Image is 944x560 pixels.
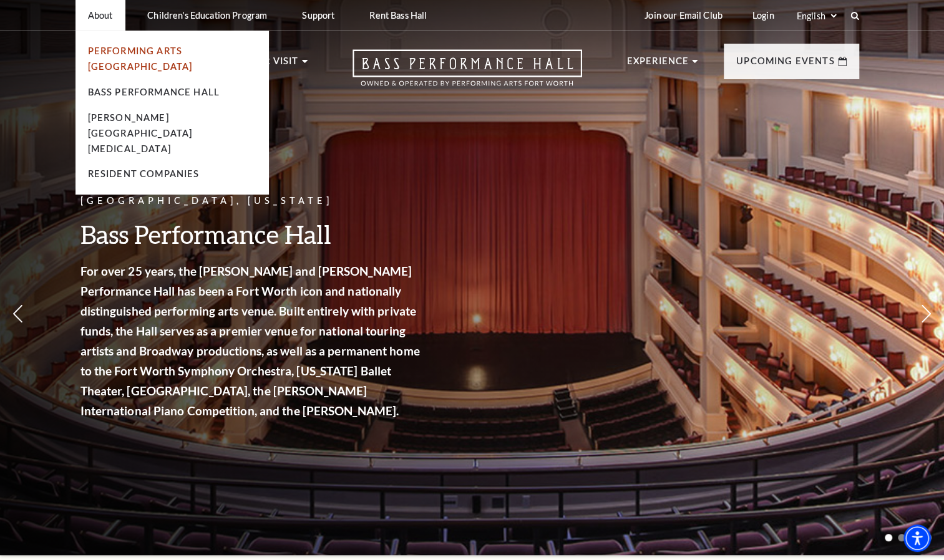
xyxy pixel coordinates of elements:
p: Rent Bass Hall [369,10,427,21]
a: [PERSON_NAME][GEOGRAPHIC_DATA][MEDICAL_DATA] [88,112,193,154]
p: About [88,10,113,21]
div: Accessibility Menu [903,524,931,552]
h3: Bass Performance Hall [80,218,424,250]
a: Performing Arts [GEOGRAPHIC_DATA] [88,46,193,72]
p: Experience [627,54,689,76]
p: Upcoming Events [736,54,835,76]
a: Open this option [308,49,627,99]
a: Resident Companies [88,168,200,179]
p: [GEOGRAPHIC_DATA], [US_STATE] [80,193,424,209]
strong: For over 25 years, the [PERSON_NAME] and [PERSON_NAME] Performance Hall has been a Fort Worth ico... [80,264,420,418]
select: Select: [794,10,839,22]
a: Bass Performance Hall [88,87,220,97]
p: Children's Education Program [147,10,267,21]
p: Support [302,10,334,21]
